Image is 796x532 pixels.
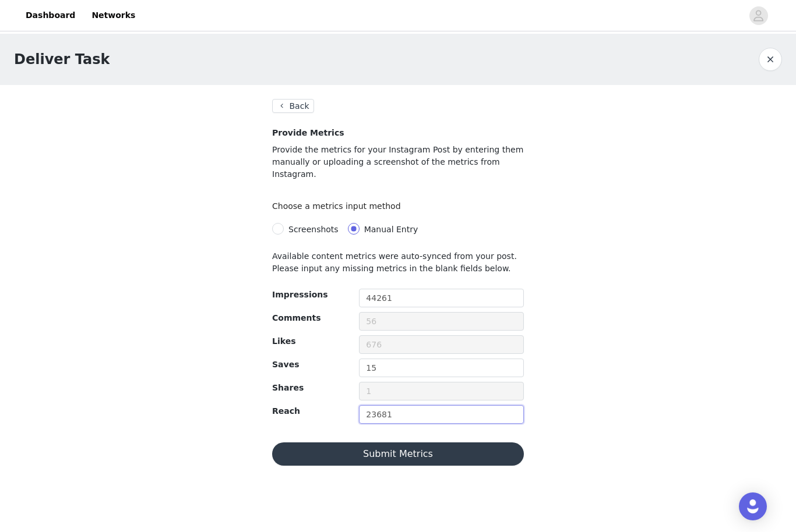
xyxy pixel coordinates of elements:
[359,382,524,400] input: 1
[272,201,407,211] label: Choose a metrics input method
[19,2,82,29] a: Dashboard
[272,383,304,392] span: Shares
[739,492,767,520] div: Open Intercom Messenger
[359,312,524,331] input: 56
[272,406,300,416] span: Reach
[14,49,110,70] h1: Deliver Task
[272,127,524,139] h4: Provide Metrics
[272,360,299,369] span: Saves
[359,335,524,354] input: 676
[288,225,339,234] span: Screenshots
[84,2,142,29] a: Networks
[272,290,328,299] span: Impressions
[272,313,321,322] span: Comments
[272,144,524,180] p: Provide the metrics for your Instagram Post by entering them manually or uploading a screenshot o...
[753,6,764,25] div: avatar
[272,336,295,346] span: Likes
[272,250,524,275] p: Available content metrics were auto-synced from your post. Please input any missing metrics in th...
[272,442,524,466] button: Submit Metrics
[272,99,314,113] button: Back
[364,225,418,234] span: Manual Entry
